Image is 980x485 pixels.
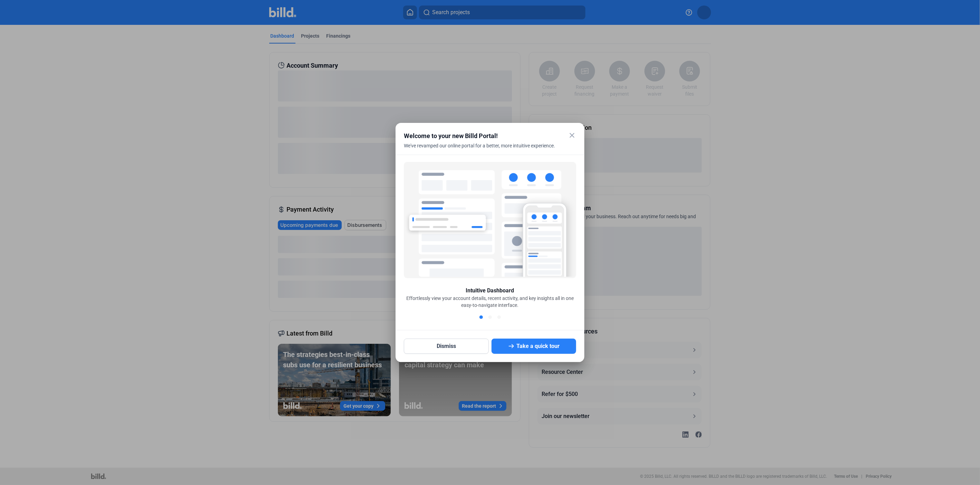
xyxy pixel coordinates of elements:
[492,339,576,354] button: Take a quick tour
[404,295,576,309] div: Effortlessly view your account details, recent activity, and key insights all in one easy-to-navi...
[404,339,489,354] button: Dismiss
[404,131,559,141] div: Welcome to your new Billd Portal!
[466,287,514,295] div: Intuitive Dashboard
[404,142,559,157] div: We've revamped our online portal for a better, more intuitive experience.
[568,131,576,139] mat-icon: close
